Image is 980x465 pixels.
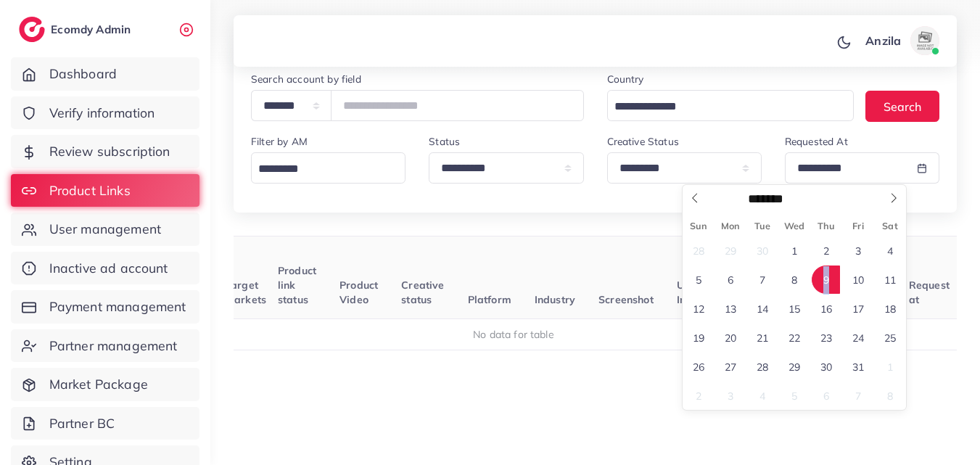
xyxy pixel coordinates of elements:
[749,324,777,352] span: October 21, 2025
[844,353,872,381] span: October 31, 2025
[49,337,178,355] span: Partner management
[717,353,745,381] span: October 27, 2025
[844,324,872,352] span: October 24, 2025
[685,353,713,381] span: October 26, 2025
[468,293,511,306] span: Platform
[749,236,777,265] span: September 30, 2025
[74,327,954,342] div: No data for table
[11,329,199,363] a: Partner management
[715,221,746,231] span: Mon
[812,295,840,323] span: October 16, 2025
[49,259,168,278] span: Inactive ad account
[49,414,115,433] span: Partner BC
[876,324,904,352] span: October 25, 2025
[535,293,575,306] span: Industry
[749,295,777,323] span: October 14, 2025
[812,382,840,410] span: November 6, 2025
[598,293,654,306] span: Screenshot
[781,353,809,381] span: October 29, 2025
[11,57,199,91] a: Dashboard
[685,382,713,410] span: November 2, 2025
[781,236,809,265] span: October 1, 2025
[842,221,874,231] span: Fri
[717,236,745,265] span: September 29, 2025
[717,382,745,410] span: November 3, 2025
[778,221,810,231] span: Wed
[865,91,939,122] button: Search
[225,279,266,306] span: Target markets
[11,252,199,285] a: Inactive ad account
[781,324,809,352] span: October 22, 2025
[876,295,904,323] span: October 18, 2025
[685,236,713,265] span: September 28, 2025
[781,382,809,410] span: November 5, 2025
[49,297,186,316] span: Payment management
[746,221,778,231] span: Tue
[785,134,848,149] label: Requested At
[49,65,117,83] span: Dashboard
[749,382,777,410] span: November 4, 2025
[810,221,842,231] span: Thu
[401,279,444,306] span: Creative status
[857,26,945,55] a: Anzilaavatar
[781,266,809,294] span: October 8, 2025
[49,142,170,161] span: Review subscription
[49,220,161,239] span: User management
[844,266,872,294] span: October 10, 2025
[876,236,904,265] span: October 4, 2025
[717,324,745,352] span: October 20, 2025
[717,295,745,323] span: October 13, 2025
[717,266,745,294] span: October 6, 2025
[607,134,679,149] label: Creative Status
[749,266,777,294] span: October 7, 2025
[11,290,199,324] a: Payment management
[746,192,795,207] select: Month
[607,90,855,121] div: Search for option
[607,72,644,86] label: Country
[609,96,836,118] input: Search for option
[749,353,777,381] span: October 28, 2025
[876,382,904,410] span: November 8, 2025
[251,72,361,86] label: Search account by field
[49,375,148,394] span: Market Package
[11,174,199,207] a: Product Links
[11,368,199,401] a: Market Package
[844,236,872,265] span: October 3, 2025
[11,213,199,246] a: User management
[49,181,131,200] span: Product Links
[844,382,872,410] span: November 7, 2025
[278,264,316,307] span: Product link status
[812,353,840,381] span: October 30, 2025
[874,221,906,231] span: Sat
[11,407,199,440] a: Partner BC
[19,17,134,42] a: logoEcomdy Admin
[812,266,840,294] span: October 9, 2025
[677,279,700,306] span: User Info
[51,22,134,36] h2: Ecomdy Admin
[253,158,397,181] input: Search for option
[796,192,841,206] input: Year
[876,353,904,381] span: November 1, 2025
[865,32,901,49] p: Anzila
[876,266,904,294] span: October 11, 2025
[19,17,45,42] img: logo
[685,266,713,294] span: October 5, 2025
[812,236,840,265] span: October 2, 2025
[11,135,199,168] a: Review subscription
[909,279,950,306] span: Request at
[683,221,715,231] span: Sun
[251,152,405,184] div: Search for option
[685,295,713,323] span: October 12, 2025
[11,96,199,130] a: Verify information
[781,295,809,323] span: October 15, 2025
[251,134,308,149] label: Filter by AM
[685,324,713,352] span: October 19, 2025
[812,324,840,352] span: October 23, 2025
[429,134,460,149] label: Status
[844,295,872,323] span: October 17, 2025
[49,104,155,123] span: Verify information
[339,279,378,306] span: Product Video
[910,26,939,55] img: avatar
